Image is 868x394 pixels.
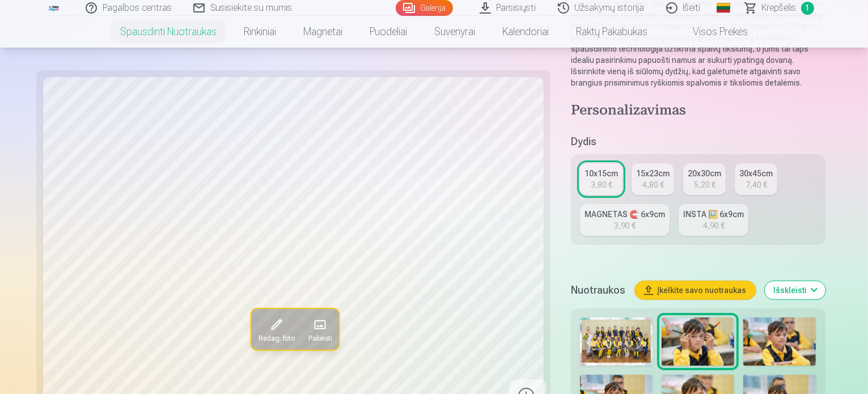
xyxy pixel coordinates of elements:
span: Krepšelis [762,1,797,15]
div: 10x15cm [585,168,618,179]
a: Spausdinti nuotraukas [107,16,230,48]
button: Išskleisti [765,281,825,299]
a: Visos prekės [661,16,761,48]
h4: Personalizavimas [571,102,825,120]
img: /fa2 [48,5,60,11]
button: Įkelkite savo nuotraukas [635,281,756,299]
div: 5,20 € [694,179,715,190]
div: MAGNETAS 🧲 6x9cm [585,209,665,220]
a: 30x45cm7,40 € [735,163,777,195]
a: Kalendoriai [489,16,562,48]
div: INSTA 🖼️ 6x9cm [683,209,744,220]
span: Pakeisti [308,334,332,343]
a: 20x30cm5,20 € [683,163,726,195]
a: 10x15cm3,80 € [580,163,623,195]
button: Redag. foto [251,309,301,350]
div: 20x30cm [688,168,721,179]
a: Magnetai [290,16,356,48]
div: 30x45cm [739,168,773,179]
a: INSTA 🖼️ 6x9cm4,90 € [679,204,748,236]
div: 3,80 € [591,179,612,190]
div: 4,80 € [642,179,664,190]
a: 15x23cm4,80 € [632,163,674,195]
div: 3,90 € [614,220,636,231]
a: Puodeliai [356,16,421,48]
div: 4,90 € [703,220,725,231]
a: Rinkiniai [230,16,290,48]
div: 7,40 € [746,179,767,190]
a: Raktų pakabukas [562,16,661,48]
a: MAGNETAS 🧲 6x9cm3,90 € [580,204,670,236]
span: Redag. foto [258,334,294,343]
h5: Dydis [571,134,825,150]
h5: Nuotraukos [571,282,625,298]
button: Pakeisti [301,309,338,350]
span: 1 [801,2,814,15]
a: Suvenyrai [421,16,489,48]
div: 15x23cm [636,168,670,179]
